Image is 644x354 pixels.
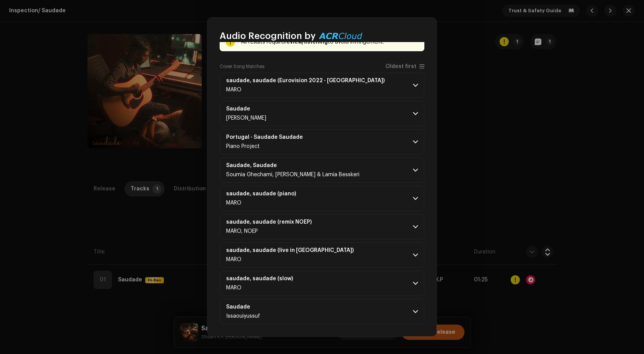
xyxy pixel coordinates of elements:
span: Saudade, Saudade [226,162,359,169]
p-accordion-header: SaudadeIssaouiyussuf [220,299,424,324]
p-accordion-header: Saudade, SaudadeSoumia Ghechami, [PERSON_NAME] & Lamia Besskeri [220,158,424,183]
span: MARO [226,257,241,262]
span: Saudade [226,106,266,112]
p-accordion-header: saudade, saudade (live in [GEOGRAPHIC_DATA])MARO [220,242,424,268]
span: Saudade [226,304,260,310]
span: saudade, saudade (remix NOËP) [226,219,321,225]
p-accordion-header: saudade, saudade (remix NOËP)MARO, NOËP [220,214,424,239]
strong: Portugal - Saudade Saudade [226,134,303,140]
span: Oldest first [385,64,416,70]
span: saudade, saudade (Eurovision 2022 - Portugal) [226,78,394,84]
strong: saudade, saudade (Eurovision 2022 - [GEOGRAPHIC_DATA]) [226,78,385,84]
strong: saudade, saudade (slow) [226,276,293,282]
span: MARO [226,87,241,93]
strong: Saudade, Saudade [226,162,277,169]
div: All results require to avoid infringement. [241,37,418,47]
span: Piano Project [226,144,260,149]
span: saudade, saudade (live in Avinyó) [226,247,363,253]
strong: Saudade [226,106,250,112]
span: Portugal - Saudade Saudade [226,134,312,140]
span: Audio Recognition by [220,30,316,42]
strong: saudade, saudade (remix NOËP) [226,219,312,225]
label: Cover Song Matches [220,63,264,70]
p-accordion-header: Portugal - Saudade SaudadePiano Project [220,129,424,154]
p-accordion-header: saudade, saudade (Eurovision 2022 - [GEOGRAPHIC_DATA])MARO [220,73,424,98]
span: MARO [226,285,241,291]
p-togglebutton: Oldest first [385,63,424,70]
strong: review/listening [284,39,328,45]
p-accordion-header: saudade, saudade (slow)MARO [220,271,424,296]
span: Soumia Ghechami, Meriem Seghirate & Lamia Besskeri [226,172,359,177]
strong: saudade, saudade (piano) [226,191,296,197]
span: saudade, saudade (slow) [226,276,302,282]
p-accordion-header: Saudade[PERSON_NAME] [220,101,424,126]
p-accordion-header: saudade, saudade (piano)MARO [220,186,424,211]
span: Issaouiyussuf [226,313,260,319]
span: Flavio Ferrari [226,115,266,121]
span: MARO [226,200,241,206]
strong: saudade, saudade (live in [GEOGRAPHIC_DATA]) [226,247,354,253]
strong: Saudade [226,304,250,310]
span: MARO, NOËP [226,229,258,234]
span: saudade, saudade (piano) [226,191,305,197]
